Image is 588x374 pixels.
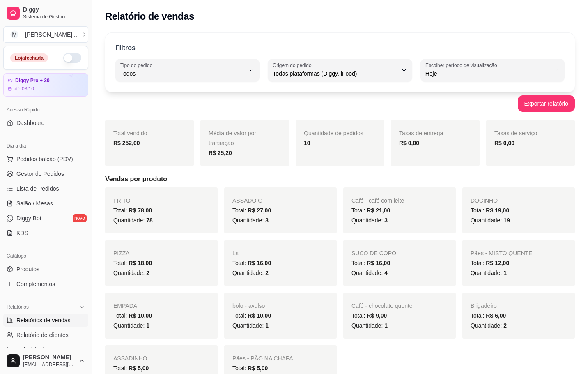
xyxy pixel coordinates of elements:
[120,69,245,78] span: Todos
[16,280,55,288] span: Complementos
[16,229,28,237] span: KDS
[268,59,412,82] button: Origem do pedidoTodas plataformas (Diggy, iFood)
[113,355,147,362] span: ASSADINHO
[351,260,390,266] span: Total:
[351,270,388,276] span: Quantidade:
[471,322,507,329] span: Quantidade:
[113,260,152,266] span: Total:
[471,312,506,319] span: Total:
[503,270,507,276] span: 1
[265,217,269,224] span: 3
[351,302,413,309] span: Café - chocolate quente
[471,217,510,224] span: Quantidade:
[3,103,88,116] div: Acesso Rápido
[146,270,149,276] span: 2
[129,312,152,319] span: R$ 10,00
[351,217,388,224] span: Quantidade:
[232,260,271,266] span: Total:
[351,250,396,256] span: SUCO DE COPO
[232,197,262,204] span: ASSADO G
[3,212,88,225] a: Diggy Botnovo
[232,270,269,276] span: Quantidade:
[14,85,34,92] article: até 03/10
[420,59,565,82] button: Escolher período de visualizaçãoHoje
[248,312,271,319] span: R$ 10,00
[232,365,268,372] span: Total:
[113,365,149,372] span: Total:
[209,150,232,156] strong: R$ 25,20
[25,30,77,39] div: [PERSON_NAME] ...
[3,226,88,240] a: KDS
[105,10,194,23] h2: Relatório de vendas
[3,116,88,129] a: Dashboard
[471,197,498,204] span: DOCINHO
[486,260,509,266] span: R$ 12,00
[113,207,152,214] span: Total:
[384,270,388,276] span: 4
[16,119,45,127] span: Dashboard
[16,331,69,339] span: Relatório de clientes
[399,140,419,146] strong: R$ 0,00
[3,277,88,291] a: Complementos
[486,312,506,319] span: R$ 6,00
[3,249,88,263] div: Catálogo
[273,62,314,69] label: Origem do pedido
[129,365,149,372] span: R$ 5,00
[3,314,88,327] a: Relatórios de vendas
[3,328,88,342] a: Relatório de clientes
[494,130,537,136] span: Taxas de serviço
[10,30,18,39] span: M
[113,322,149,329] span: Quantidade:
[3,197,88,210] a: Salão / Mesas
[503,322,507,329] span: 2
[113,217,153,224] span: Quantidade:
[105,174,575,184] h5: Vendas por produto
[248,365,268,372] span: R$ 5,00
[471,250,533,256] span: Pães - MISTO QUENTE
[265,270,269,276] span: 2
[232,250,239,256] span: Ls
[232,302,265,309] span: bolo - avulso
[384,322,388,329] span: 1
[3,26,88,43] button: Select a team
[16,199,53,208] span: Salão / Mesas
[232,322,269,329] span: Quantidade:
[16,346,66,354] span: Relatório de mesas
[232,217,269,224] span: Quantidade:
[399,130,443,136] span: Taxas de entrega
[10,53,48,62] div: Loja fechada
[146,322,149,329] span: 1
[351,207,390,214] span: Total:
[3,182,88,195] a: Lista de Pedidos
[63,53,81,63] button: Alterar Status
[15,78,50,84] article: Diggy Pro + 30
[384,217,388,224] span: 3
[232,355,293,362] span: Pães - PÃO NA CHAPA
[471,260,509,266] span: Total:
[23,354,75,361] span: [PERSON_NAME]
[7,304,29,310] span: Relatórios
[304,140,310,146] strong: 10
[304,130,363,136] span: Quantidade de pedidos
[425,62,500,69] label: Escolher período de visualização
[232,207,271,214] span: Total:
[16,214,41,222] span: Diggy Bot
[518,95,575,112] button: Exportar relatório
[113,140,140,146] strong: R$ 252,00
[351,322,388,329] span: Quantidade:
[3,152,88,166] button: Pedidos balcão (PDV)
[23,14,85,20] span: Sistema de Gestão
[367,207,390,214] span: R$ 21,00
[3,139,88,152] div: Dia a dia
[232,312,271,319] span: Total:
[146,217,153,224] span: 78
[120,62,155,69] label: Tipo do pedido
[486,207,509,214] span: R$ 19,00
[16,316,71,324] span: Relatórios de vendas
[265,322,269,329] span: 1
[367,260,390,266] span: R$ 16,00
[16,155,73,163] span: Pedidos balcão (PDV)
[425,69,550,78] span: Hoje
[113,250,130,256] span: PIZZA
[16,170,64,178] span: Gestor de Pedidos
